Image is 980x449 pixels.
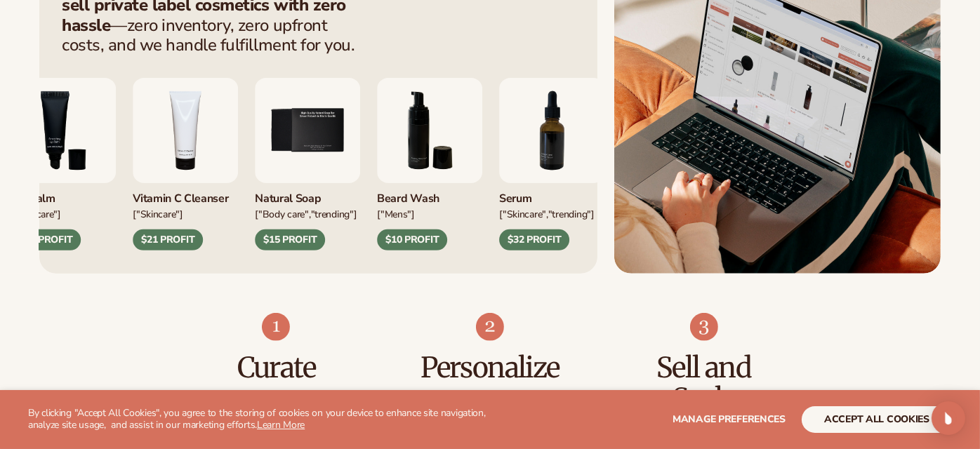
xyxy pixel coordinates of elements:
div: $15 PROFIT [255,229,325,250]
img: Shopify Image 7 [262,313,290,341]
div: 6 / 9 [377,78,482,250]
div: ["Skincare"] [133,206,238,221]
button: Manage preferences [673,406,786,433]
div: $10 PROFIT [377,229,447,250]
div: $32 PROFIT [499,229,569,250]
h3: Curate [197,352,355,383]
div: 4 / 9 [133,78,238,250]
div: 5 / 9 [255,78,360,250]
div: Vitamin C Cleanser [133,183,238,206]
div: Serum [499,183,604,206]
h3: Sell and Scale [625,352,783,414]
div: ["SKINCARE"] [11,206,116,221]
a: Learn More [257,418,305,431]
span: Manage preferences [673,413,786,426]
img: Shopify Image 8 [476,313,504,341]
div: Beard Wash [377,183,482,206]
div: 3 / 9 [11,78,116,250]
p: Preview the products [411,389,569,403]
div: Open Intercom Messenger [932,401,965,435]
img: Vitamin c cleanser. [133,78,238,183]
div: Lip Balm [11,183,116,206]
div: ["SKINCARE","TRENDING"] [499,206,604,221]
img: Smoothing lip balm. [11,78,116,183]
div: $21 PROFIT [133,229,203,250]
div: $12 PROFIT [11,229,81,250]
img: Nature bar of soap. [255,78,360,183]
p: Pick from 450+ products to build your perfect collection. [197,389,355,417]
button: accept all cookies [802,406,952,433]
p: By clicking "Accept All Cookies", you agree to the storing of cookies on your device to enhance s... [28,408,498,431]
img: Shopify Image 9 [690,313,718,341]
div: ["mens"] [377,206,482,221]
h3: Personalize [411,352,569,383]
img: Collagen and retinol serum. [499,78,604,183]
div: ["BODY Care","TRENDING"] [255,206,360,221]
div: Natural Soap [255,183,360,206]
img: Foaming beard wash. [377,78,482,183]
div: 7 / 9 [499,78,604,250]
